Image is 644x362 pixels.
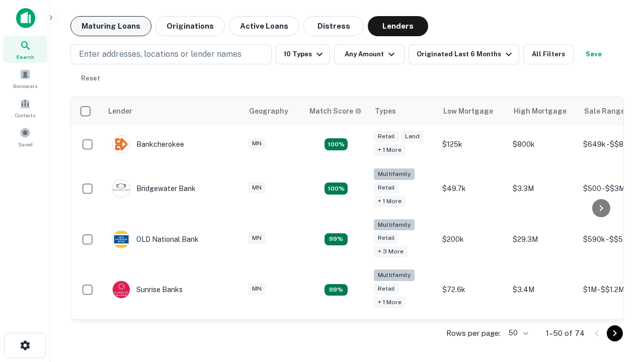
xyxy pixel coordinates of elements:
[16,53,34,61] span: Search
[102,97,243,125] th: Lender
[248,232,266,244] div: MN
[249,105,288,117] div: Geography
[409,44,519,64] button: Originated Last 6 Months
[3,36,47,63] a: Search
[374,283,399,295] div: Retail
[325,183,348,195] div: Matching Properties: 20, hasApolloMatch: undefined
[112,135,184,153] div: Bankcherokee
[113,281,130,298] img: picture
[607,325,623,341] button: Go to next page
[15,111,35,119] span: Contacts
[3,65,47,92] a: Borrowers
[374,168,415,180] div: Multifamily
[374,246,408,257] div: + 3 more
[3,123,47,150] a: Saved
[508,97,578,125] th: High Mortgage
[113,180,130,197] img: picture
[374,144,406,156] div: + 1 more
[508,264,578,315] td: $3.4M
[70,44,272,64] button: Enter addresses, locations or lender names
[437,97,508,125] th: Low Mortgage
[437,264,508,315] td: $72.6k
[248,283,266,295] div: MN
[374,182,399,194] div: Retail
[508,163,578,214] td: $3.3M
[276,44,330,64] button: 10 Types
[108,105,132,117] div: Lender
[374,131,399,142] div: Retail
[113,136,130,153] img: picture
[374,219,415,231] div: Multifamily
[437,125,508,163] td: $125k
[374,269,415,281] div: Multifamily
[3,94,47,121] a: Contacts
[13,82,37,90] span: Borrowers
[514,105,567,117] div: High Mortgage
[325,284,348,296] div: Matching Properties: 11, hasApolloMatch: undefined
[369,97,437,125] th: Types
[508,214,578,265] td: $29.3M
[309,106,362,117] div: Capitalize uses an advanced AI algorithm to match your search with the best lender. The match sco...
[594,249,644,298] iframe: Chat Widget
[401,131,424,142] div: Land
[417,48,515,60] div: Originated Last 6 Months
[584,105,625,117] div: Sale Range
[303,16,364,36] button: Distress
[508,125,578,163] td: $800k
[578,44,610,64] button: Save your search to get updates of matches that match your search criteria.
[437,214,508,265] td: $200k
[70,16,151,36] button: Maturing Loans
[505,326,530,340] div: 50
[113,231,130,248] img: picture
[303,97,369,125] th: Capitalize uses an advanced AI algorithm to match your search with the best lender. The match sco...
[334,44,405,64] button: Any Amount
[446,327,501,339] p: Rows per page:
[112,281,183,299] div: Sunrise Banks
[374,297,406,308] div: + 1 more
[546,327,585,339] p: 1–50 of 74
[243,97,303,125] th: Geography
[437,163,508,214] td: $49.7k
[368,16,428,36] button: Lenders
[18,140,33,148] span: Saved
[79,48,242,60] p: Enter addresses, locations or lender names
[325,233,348,245] div: Matching Properties: 11, hasApolloMatch: undefined
[112,179,196,198] div: Bridgewater Bank
[155,16,225,36] button: Originations
[248,138,266,149] div: MN
[309,106,360,117] h6: Match Score
[374,232,399,244] div: Retail
[229,16,299,36] button: Active Loans
[375,105,396,117] div: Types
[325,138,348,150] div: Matching Properties: 16, hasApolloMatch: undefined
[443,105,493,117] div: Low Mortgage
[74,68,107,88] button: Reset
[523,44,574,64] button: All Filters
[374,196,406,207] div: + 1 more
[248,182,266,194] div: MN
[16,8,35,28] img: capitalize-icon.png
[112,230,199,248] div: OLD National Bank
